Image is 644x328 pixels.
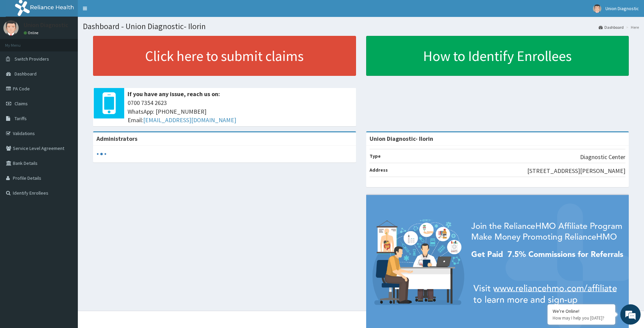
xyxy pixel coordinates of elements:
span: Claims [15,101,28,107]
span: Tariffs [15,115,27,122]
p: Diagnostic Center [580,153,625,161]
span: Dashboard [15,71,37,77]
img: User Image [593,4,601,13]
span: Union Diagnostic [605,5,639,12]
div: We're Online! [553,308,610,314]
a: [EMAIL_ADDRESS][DOMAIN_NAME] [143,116,236,124]
span: 0700 7354 2623 WhatsApp: [PHONE_NUMBER] Email: [128,99,353,125]
h1: Dashboard - Union Diagnostic- Ilorin [83,22,639,31]
a: Click here to submit claims [93,36,356,76]
img: User Image [3,20,19,36]
p: Union Diagnostic [24,22,68,28]
strong: Union Diagnostic- Ilorin [370,135,433,143]
b: If you have any issue, reach us on: [128,90,220,98]
a: Dashboard [599,24,624,30]
a: How to Identify Enrollees [366,36,629,76]
span: Switch Providers [15,56,49,62]
b: Type [370,153,381,159]
p: How may I help you today? [553,315,610,321]
li: Here [624,24,639,30]
b: Administrators [96,135,137,143]
a: Online [24,30,40,35]
svg: audio-loading [96,149,107,159]
p: [STREET_ADDRESS][PERSON_NAME] [527,167,625,175]
b: Address [370,167,388,173]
